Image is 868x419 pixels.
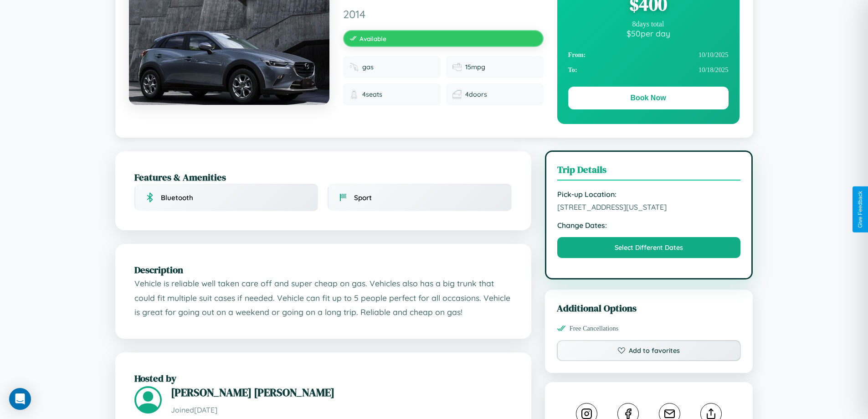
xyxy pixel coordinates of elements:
h2: Description [134,263,512,276]
span: gas [362,63,374,71]
h2: Features & Amenities [134,171,512,184]
img: Seats [349,90,359,99]
span: [STREET_ADDRESS][US_STATE] [557,202,741,212]
p: Joined [DATE] [171,403,512,417]
strong: To: [568,66,577,74]
img: Doors [452,90,462,99]
strong: From: [568,51,586,59]
h3: Trip Details [557,163,741,181]
button: Book Now [568,87,729,109]
h3: [PERSON_NAME] [PERSON_NAME] [171,385,512,400]
h2: Hosted by [134,372,512,385]
button: Select Different Dates [557,237,741,258]
div: 8 days total [568,20,729,28]
span: 4 doors [465,90,487,98]
strong: Pick-up Location: [557,190,741,199]
div: Open Intercom Messenger [9,388,31,410]
div: Give Feedback [857,191,863,228]
img: Fuel type [349,62,359,72]
span: 15 mpg [465,63,485,71]
span: Free Cancellations [570,325,619,332]
span: 4 seats [362,90,382,98]
span: 2014 [343,7,544,21]
strong: Change Dates: [557,221,741,230]
h3: Additional Options [557,301,741,315]
button: Add to favorites [557,340,741,361]
span: Bluetooth [161,193,193,202]
span: Sport [354,193,372,202]
p: Vehicle is reliable well taken care off and super cheap on gas. Vehicles also has a big trunk tha... [134,276,512,320]
div: 10 / 18 / 2025 [568,62,729,78]
span: Available [360,35,386,42]
img: Fuel efficiency [452,62,462,72]
div: 10 / 10 / 2025 [568,47,729,62]
div: $ 50 per day [568,28,729,38]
